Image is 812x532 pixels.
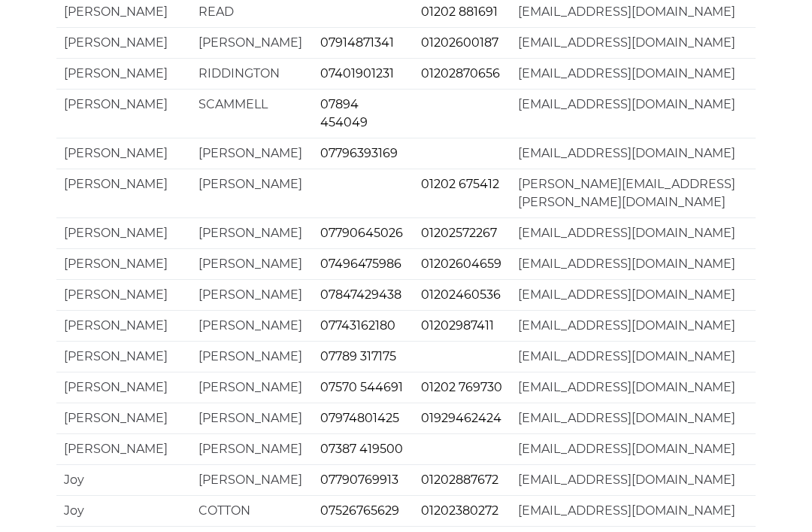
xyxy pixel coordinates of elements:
td: [EMAIL_ADDRESS][DOMAIN_NAME] [511,279,756,310]
td: [PERSON_NAME] [191,217,313,248]
a: 01929462424 [421,411,501,425]
a: 07894 454049 [320,97,368,129]
a: 07790769913 [320,473,398,487]
td: [PERSON_NAME] [56,310,191,341]
a: 01202 675412 [421,177,499,191]
td: [EMAIL_ADDRESS][DOMAIN_NAME] [511,58,756,89]
a: 07387 419500 [320,442,403,456]
td: [EMAIL_ADDRESS][DOMAIN_NAME] [511,217,756,248]
td: [PERSON_NAME] [191,403,313,433]
td: Joy [56,495,191,526]
td: [PERSON_NAME] [56,248,191,279]
td: [PERSON_NAME] [191,279,313,310]
td: [PERSON_NAME] [191,341,313,372]
td: [PERSON_NAME] [56,169,191,217]
a: 07789 317175 [320,349,396,363]
td: SCAMMELL [191,89,313,138]
td: [PERSON_NAME] [56,27,191,58]
td: [PERSON_NAME] [56,372,191,403]
a: 01202870656 [421,66,500,81]
a: 07401901231 [320,66,394,81]
a: 01202460536 [421,287,501,302]
td: [EMAIL_ADDRESS][DOMAIN_NAME] [511,138,756,169]
td: [PERSON_NAME] [56,279,191,310]
a: 01202 769730 [421,380,502,394]
td: [PERSON_NAME] [191,372,313,403]
a: 01202380272 [421,503,498,518]
a: 07974801425 [320,411,399,425]
td: [PERSON_NAME] [56,89,191,138]
a: 07526765629 [320,503,399,518]
a: 01202572267 [421,226,497,240]
a: 07796393169 [320,146,398,160]
a: 01202604659 [421,257,501,271]
td: [PERSON_NAME] [191,169,313,217]
td: [PERSON_NAME] [191,27,313,58]
td: [EMAIL_ADDRESS][DOMAIN_NAME] [511,310,756,341]
a: 07743162180 [320,318,395,333]
td: [PERSON_NAME] [56,217,191,248]
a: 01202 881691 [421,5,498,19]
td: [EMAIL_ADDRESS][DOMAIN_NAME] [511,372,756,403]
td: COTTON [191,495,313,526]
td: [EMAIL_ADDRESS][DOMAIN_NAME] [511,341,756,372]
td: [PERSON_NAME] [191,138,313,169]
a: 01202600187 [421,35,498,50]
a: 07570 544691 [320,380,403,394]
a: 01202887672 [421,473,498,487]
td: [PERSON_NAME] [56,138,191,169]
a: 07847429438 [320,287,401,302]
a: 07914871341 [320,35,394,50]
a: 07496475986 [320,257,401,271]
td: [PERSON_NAME] [56,58,191,89]
td: [PERSON_NAME] [191,464,313,495]
td: Joy [56,464,191,495]
a: 01202987411 [421,318,494,333]
td: [EMAIL_ADDRESS][DOMAIN_NAME] [511,248,756,279]
td: [EMAIL_ADDRESS][DOMAIN_NAME] [511,464,756,495]
td: RIDDINGTON [191,58,313,89]
td: [PERSON_NAME] [191,248,313,279]
td: [PERSON_NAME] [56,341,191,372]
td: [EMAIL_ADDRESS][DOMAIN_NAME] [511,403,756,433]
td: [EMAIL_ADDRESS][DOMAIN_NAME] [511,433,756,464]
td: [PERSON_NAME] [191,433,313,464]
td: [PERSON_NAME] [56,403,191,433]
td: [PERSON_NAME] [56,433,191,464]
td: [PERSON_NAME][EMAIL_ADDRESS][PERSON_NAME][DOMAIN_NAME] [511,169,756,217]
td: [EMAIL_ADDRESS][DOMAIN_NAME] [511,89,756,138]
td: [PERSON_NAME] [191,310,313,341]
a: 07790645026 [320,226,403,240]
td: [EMAIL_ADDRESS][DOMAIN_NAME] [511,495,756,526]
td: [EMAIL_ADDRESS][DOMAIN_NAME] [511,27,756,58]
